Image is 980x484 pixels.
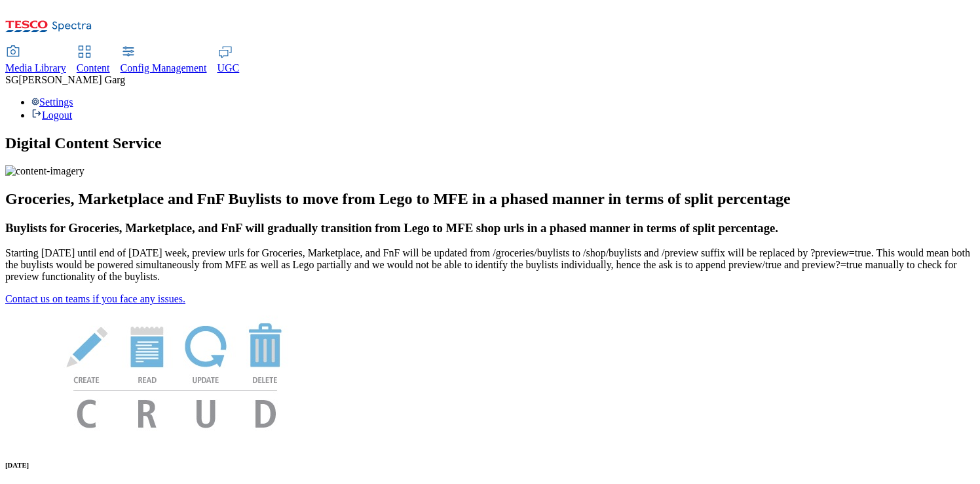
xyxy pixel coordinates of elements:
[5,247,975,283] p: Starting [DATE] until end of [DATE] week, preview urls for Groceries, Marketplace, and FnF will b...
[5,74,18,85] span: SG
[77,62,110,73] span: Content
[217,47,240,74] a: UGC
[5,293,185,304] a: Contact us on teams if you face any issues.
[5,305,346,442] img: News Image
[77,47,110,74] a: Content
[31,110,72,121] a: Logout
[5,165,85,177] img: content-imagery
[5,190,975,208] h2: Groceries, Marketplace and FnF Buylists to move from Lego to MFE in a phased manner in terms of s...
[5,134,975,152] h1: Digital Content Service
[5,47,66,74] a: Media Library
[5,221,975,235] h3: Buylists for Groceries, Marketplace, and FnF will gradually transition from Lego to MFE shop urls...
[121,47,207,74] a: Config Management
[217,62,240,73] span: UGC
[5,461,975,469] h6: [DATE]
[31,96,73,108] a: Settings
[18,74,125,85] span: [PERSON_NAME] Garg
[121,62,207,73] span: Config Management
[5,62,66,73] span: Media Library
